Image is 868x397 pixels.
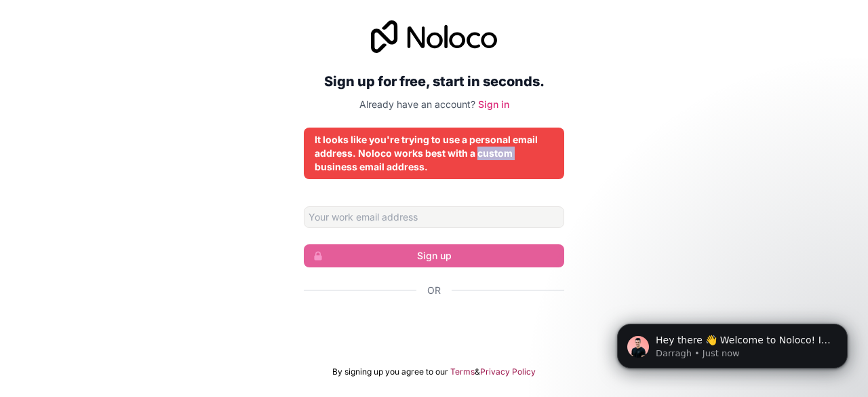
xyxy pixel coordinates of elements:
a: Privacy Policy [480,366,536,377]
span: By signing up you agree to our [332,366,448,377]
iframe: Intercom notifications message [597,295,868,390]
input: Email address [304,206,564,228]
div: It looks like you're trying to use a personal email address. Noloco works best with a custom busi... [315,133,553,174]
a: Sign in [478,98,509,110]
button: Sign up [304,244,564,267]
span: Already have an account? [359,98,475,110]
span: Or [427,284,441,297]
iframe: Sign in with Google Button [297,312,571,342]
span: & [475,366,480,377]
a: Terms [450,366,475,377]
h2: Sign up for free, start in seconds. [304,69,564,94]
